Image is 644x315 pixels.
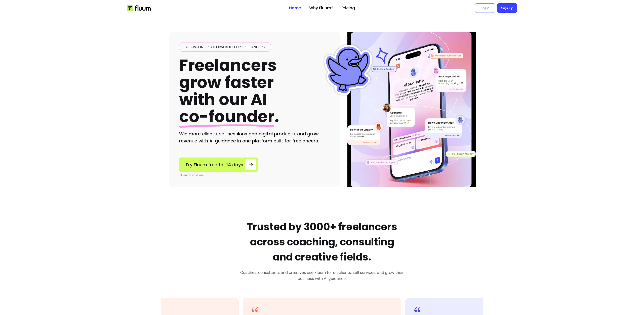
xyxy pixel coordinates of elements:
a: Login [475,3,495,13]
a: Try Fluum free for 14 days [179,157,258,172]
h1: Freelancers grow faster with our AI . [179,57,279,125]
a: Why Fluum? [309,5,333,11]
a: Pricing [341,5,355,11]
a: Home [289,5,301,11]
a: Sign Up [497,3,517,13]
h2: Trusted by 3000+ freelancers across coaching, consulting and creative fields. [240,219,404,265]
p: Cancel anytime [181,173,258,177]
h3: Coaches, consultants and creatives use Fluum to run clients, sell services, and grow their busine... [240,270,404,282]
img: Fluum Duck sticker [323,45,373,95]
img: Fluum Logo [127,5,151,11]
span: All-in-one platform built for freelancers [183,44,267,49]
span: Try Fluum free for 14 days [185,161,243,168]
h2: Win more clients, sell sessions and digital products, and grow revenue with AI guidance in one pl... [179,130,330,144]
span: co-founder [179,105,274,128]
img: Illustration of Fluum AI Co-Founder on a smartphone, showing solo business performance insights s... [348,32,475,187]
